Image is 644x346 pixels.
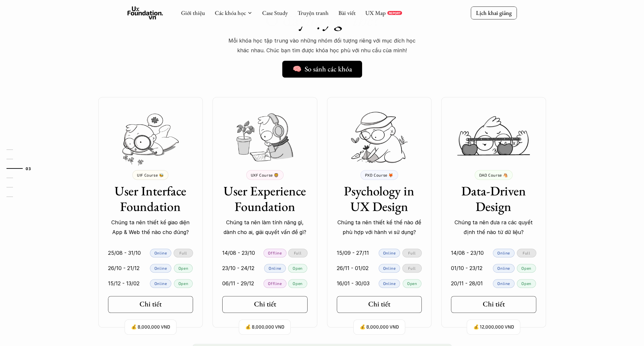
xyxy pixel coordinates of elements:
[269,266,281,270] p: Online
[222,296,308,313] a: Chi tiết
[154,251,167,255] p: Online
[222,278,254,288] p: 06/11 - 29/12
[222,248,255,258] p: 14/08 - 23/10
[268,251,282,255] p: Offline
[154,266,167,270] p: Online
[408,251,416,255] p: Full
[137,173,164,177] p: UIF Course 🐝
[383,251,396,255] p: Online
[387,11,402,15] a: REPORT
[523,251,530,255] p: Full
[298,9,329,17] a: Truyện tranh
[476,9,512,17] p: Lịch khai giảng
[154,281,167,286] p: Online
[473,323,514,331] p: 💰 12,000,000 VND
[451,263,482,273] p: 01/10 - 23/12
[179,251,187,255] p: Full
[178,266,188,270] p: Open
[451,248,484,258] p: 14/08 - 23/10
[222,217,308,237] p: Chúng ta nên làm tính năng gì, dành cho ai, giải quyết vấn đề gì?
[451,217,536,237] p: Chúng ta nên đưa ra các quyết định thế nào từ dữ liệu?
[245,323,284,331] p: 💰 8,000,000 VND
[215,9,246,17] a: Các khóa học
[337,263,369,273] p: 26/11 - 01/02
[294,251,301,255] p: Full
[521,281,531,286] p: Open
[337,217,422,237] p: Chúng ta nên thiết kế thế nào để phù hợp với hành vi sử dụng?
[338,9,356,17] a: Bài viết
[282,61,362,78] a: 🧠 So sánh các khóa
[140,300,162,308] h5: Chi tiết
[26,166,31,170] strong: 03
[337,183,422,214] h3: Psychology in UX Design
[383,281,396,286] p: Online
[483,300,505,308] h5: Chi tiết
[254,300,276,308] h5: Chi tiết
[108,217,193,237] p: Chúng ta nên thiết kế giao diện App & Web thế nào cho đúng?
[521,266,531,270] p: Open
[222,183,308,214] h3: User Experience Foundation
[451,278,483,288] p: 20/11 - 28/01
[6,165,37,172] a: 03
[383,266,396,270] p: Online
[337,296,422,313] a: Chi tiết
[337,278,370,288] p: 16/01 - 30/03
[337,248,369,258] p: 15/09 - 27/11
[108,248,141,258] p: 25/08 - 31/10
[368,300,390,308] h5: Chi tiết
[293,266,302,270] p: Open
[181,9,205,17] a: Giới thiệu
[497,281,510,286] p: Online
[108,278,140,288] p: 15/12 - 13/02
[108,296,193,313] a: Chi tiết
[365,173,394,177] p: PXD Course 🦊
[222,263,254,273] p: 23/10 - 24/12
[451,183,536,214] h3: Data-Driven Design
[131,323,170,331] p: 💰 8,000,000 VND
[497,251,510,255] p: Online
[365,9,386,17] a: UX Map
[408,266,416,270] p: Full
[360,323,399,331] p: 💰 8,000,000 VND
[268,281,282,286] p: Offline
[209,9,436,31] h1: Ở đây
[479,173,508,177] p: DAD Course 🐴
[262,9,288,17] a: Case Study
[389,11,401,15] p: REPORT
[251,173,279,177] p: UXF Course 🦁
[451,296,536,313] a: Chi tiết
[497,266,510,270] p: Online
[407,281,417,286] p: Open
[108,263,140,273] p: 26/10 - 21/12
[293,281,302,286] p: Open
[471,6,517,19] a: Lịch khai giảng
[108,183,193,214] h3: User Interface Foundation
[293,65,352,73] h5: 🧠 So sánh các khóa
[225,36,419,56] p: Mỗi khóa học tập trung vào những nhóm đối tượng riêng với mục đích học khác nhau. Chúc bạn tìm đư...
[178,281,188,286] p: Open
